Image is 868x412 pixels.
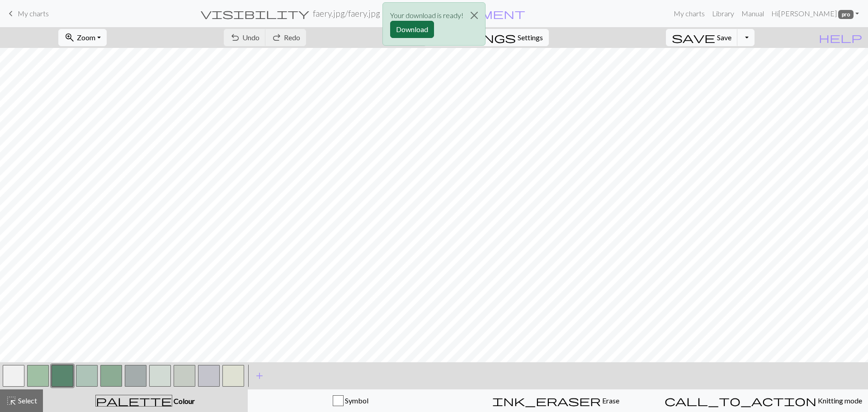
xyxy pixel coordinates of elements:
[390,10,463,21] p: Your download is ready!
[96,394,172,407] span: palette
[43,389,248,412] button: Colour
[659,389,868,412] button: Knitting mode
[601,396,619,405] span: Erase
[6,394,17,407] span: highlight_alt
[344,396,368,405] span: Symbol
[248,389,453,412] button: Symbol
[453,389,659,412] button: Erase
[463,3,485,28] button: Close
[492,394,601,407] span: ink_eraser
[816,396,862,405] span: Knitting mode
[390,21,434,38] button: Download
[17,396,37,405] span: Select
[665,394,816,407] span: call_to_action
[172,397,195,405] span: Colour
[254,369,265,382] span: add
